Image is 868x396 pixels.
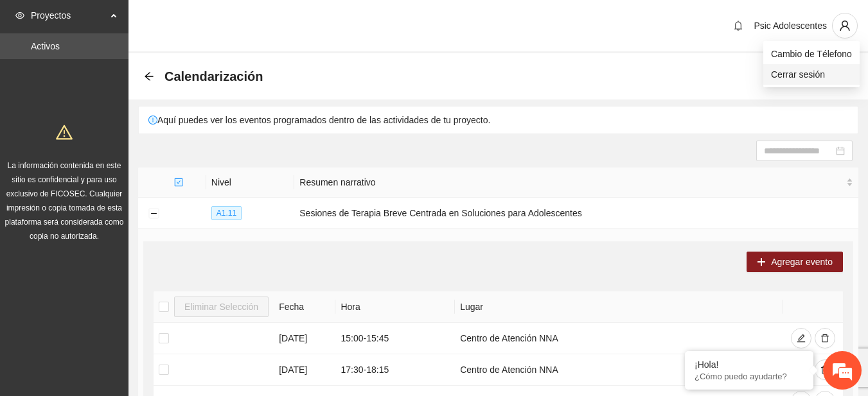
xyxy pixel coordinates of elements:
[148,209,159,219] button: Collapse row
[31,41,60,51] a: Activos
[31,3,107,28] span: Proyectos
[75,126,177,256] span: Estamos en línea.
[757,257,766,268] span: plus
[728,15,748,36] button: bell
[335,291,455,323] th: Hora
[274,354,335,386] td: [DATE]
[174,297,269,317] button: Eliminar Selección
[791,328,811,349] button: edit
[144,71,154,82] div: Back
[815,328,835,349] button: delete
[820,334,829,344] span: delete
[211,6,242,37] div: Minimizar ventana de chat en vivo
[139,107,858,133] div: Aquí puedes ver los eventos programados dentro de las actividades de tu proyecto.
[6,261,245,306] textarea: Escriba su mensaje y pulse “Intro”
[820,365,829,375] span: delete
[832,13,858,39] button: user
[5,161,124,241] span: La información contenida en este sitio es confidencial y para uso exclusivo de FICOSEC. Cualquier...
[274,291,335,323] th: Fecha
[771,47,852,61] span: Cambio de Télefono
[335,354,455,386] td: 17:30 - 18:15
[797,334,806,344] span: edit
[67,65,216,82] div: Chatee con nosotros ahora
[299,175,844,189] span: Resumen narrativo
[56,124,73,141] span: warning
[148,116,157,125] span: exclamation-circle
[206,168,294,198] th: Nivel
[695,372,804,381] p: ¿Cómo puedo ayudarte?
[144,71,154,82] span: arrow-left
[15,11,24,20] span: eye
[455,323,783,354] td: Centro de Atención NNA
[211,206,242,220] span: A1.11
[771,255,833,269] span: Agregar evento
[335,323,455,354] td: 15:00 - 15:45
[174,178,183,187] span: check-square
[274,323,335,354] td: [DATE]
[747,252,843,272] button: plusAgregar evento
[294,198,858,228] td: Sesiones de Terapia Breve Centrada en Soluciones para Adolescentes
[729,21,748,31] span: bell
[695,359,804,370] div: ¡Hola!
[455,291,783,323] th: Lugar
[833,20,857,31] span: user
[164,66,263,87] span: Calendarización
[754,21,827,31] span: Psic Adolescentes
[771,67,852,82] span: Cerrar sesión
[294,168,858,198] th: Resumen narrativo
[455,354,783,386] td: Centro de Atención NNA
